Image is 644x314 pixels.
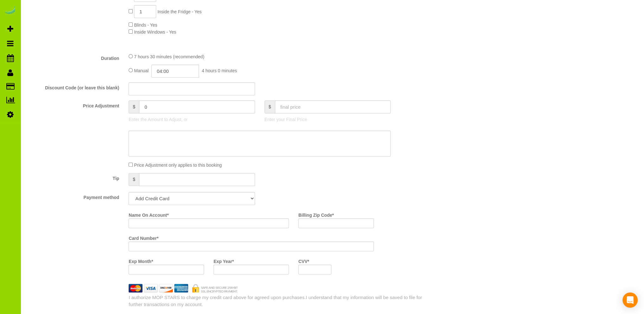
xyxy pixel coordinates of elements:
[22,173,124,182] label: Tip
[157,9,201,14] span: Inside the Fridge - Yes
[134,68,149,73] span: Manual
[22,100,124,109] label: Price Adjustment
[214,256,234,265] label: Exp Year
[4,6,16,15] img: Automaid Logo
[129,100,139,113] span: $
[129,233,158,241] label: Card Number
[129,210,169,218] label: Name On Account
[129,295,422,307] span: I understand that my information will be saved to file for further transactions on my account.
[129,173,139,186] span: $
[129,116,255,123] p: Enter the Amount to Adjust, or
[22,82,124,91] label: Discount Code (or leave this blank)
[22,53,124,61] label: Duration
[265,100,275,113] span: $
[298,256,309,265] label: CVV
[134,54,204,59] span: 7 hours 30 minutes (recommended)
[124,284,243,292] img: credit cards
[134,163,222,168] span: Price Adjustment only applies to this booking
[124,294,429,308] div: I authorize MOP STARS to charge my credit card above for agreed upon purchases.
[134,29,176,35] span: Inside Windows - Yes
[622,292,638,308] div: Open Intercom Messenger
[275,100,391,113] input: final price
[129,256,153,265] label: Exp Month
[265,116,391,123] p: Enter your Final Price
[298,210,334,218] label: Billing Zip Code
[22,192,124,201] label: Payment method
[134,22,157,28] span: Blinds - Yes
[202,68,237,73] span: 4 hours 0 minutes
